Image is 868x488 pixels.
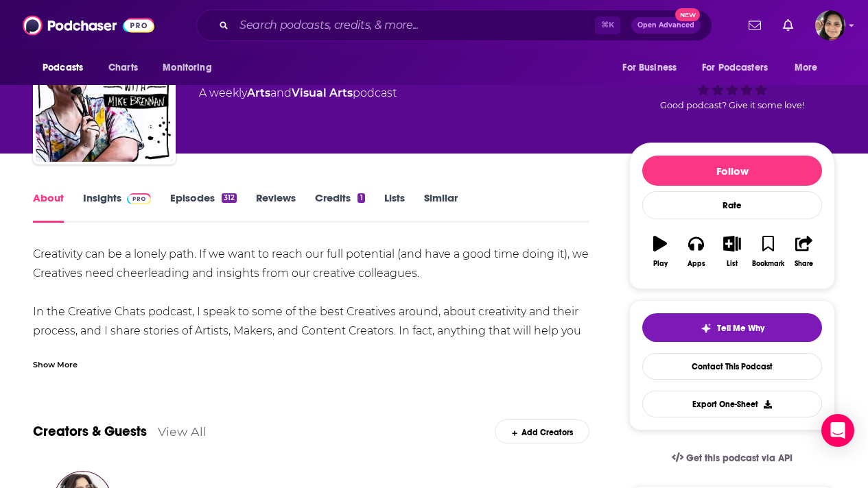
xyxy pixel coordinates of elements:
button: open menu [33,55,101,81]
a: Charts [99,55,146,81]
a: Creators & Guests [33,423,147,440]
div: 1 [357,193,364,203]
span: Get this podcast via API [686,452,793,464]
div: Creativity can be a lonely path. If we want to reach our full potential (and have a good time doi... [33,245,589,360]
button: Share [786,227,822,276]
img: Podchaser - Follow, Share and Rate Podcasts [23,12,154,38]
div: Add Creators [495,419,589,443]
a: Similar [424,191,458,223]
div: List [727,260,738,268]
img: Creative Chats podcast [36,25,173,162]
div: Open Intercom Messenger [821,414,854,447]
a: InsightsPodchaser Pro [83,191,151,223]
button: Export One-Sheet [642,391,822,417]
a: Credits1 [315,191,364,223]
div: Share [795,260,813,268]
img: User Profile [815,10,845,40]
span: and [270,86,292,99]
a: Arts [247,86,270,99]
a: Show notifications dropdown [743,14,766,37]
a: Visual Arts [292,86,353,99]
a: Contact This Podcast [642,353,822,380]
a: Reviews [256,191,296,223]
img: Podchaser Pro [127,193,151,204]
span: More [795,58,818,77]
span: For Podcasters [702,58,768,77]
button: tell me why sparkleTell Me Why [642,313,822,342]
button: open menu [613,55,694,81]
div: A weekly podcast [199,85,397,101]
a: View All [158,424,207,439]
button: Bookmark [750,227,786,276]
span: Open Advanced [637,22,694,29]
input: Search podcasts, credits, & more... [234,14,595,36]
div: Apps [688,260,705,268]
span: Good podcast? Give it some love! [660,100,804,110]
button: Apps [678,227,714,276]
button: Follow [642,156,822,186]
a: Lists [384,191,405,223]
a: Get this podcast via API [661,441,804,475]
img: tell me why sparkle [701,323,712,334]
div: Bookmark [752,260,784,268]
button: Show profile menu [815,10,845,40]
span: New [675,8,700,21]
a: Show notifications dropdown [777,14,799,37]
span: Monitoring [163,58,211,77]
button: open menu [693,55,788,81]
div: Search podcasts, credits, & more... [196,10,712,41]
span: Logged in as shelbyjanner [815,10,845,40]
span: Tell Me Why [717,323,764,334]
span: Podcasts [43,58,83,77]
a: About [33,191,64,223]
span: ⌘ K [595,16,620,34]
button: Play [642,227,678,276]
button: Open AdvancedNew [631,17,701,34]
button: List [714,227,750,276]
button: open menu [153,55,229,81]
div: Play [653,260,668,268]
span: For Business [622,58,677,77]
span: Charts [108,58,138,77]
a: Episodes312 [170,191,237,223]
button: open menu [785,55,835,81]
div: Rate [642,191,822,219]
div: 312 [222,193,237,203]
